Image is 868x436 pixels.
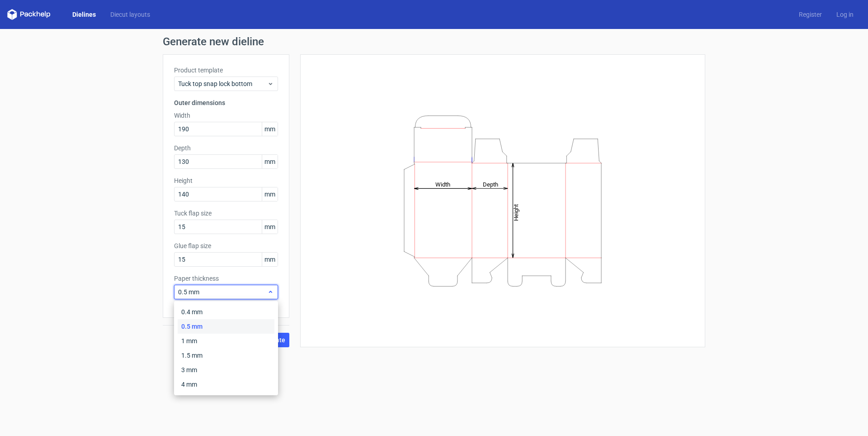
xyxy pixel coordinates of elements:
span: mm [262,253,278,266]
a: Dielines [65,10,103,19]
tspan: Width [435,181,450,187]
div: 4 mm [178,377,274,392]
span: mm [262,155,278,168]
a: Log in [829,10,861,19]
div: 1 mm [178,334,274,348]
div: 0.5 mm [178,319,274,334]
label: Depth [174,144,278,153]
div: 1.5 mm [178,348,274,363]
label: Width [174,111,278,120]
span: 0.5 mm [178,287,267,297]
a: Diecut layouts [103,10,157,19]
label: Height [174,176,278,185]
div: 3 mm [178,363,274,377]
h1: Generate new dieline [163,36,705,47]
a: Register [792,10,829,19]
tspan: Depth [483,181,498,187]
span: mm [262,187,278,201]
label: Tuck flap size [174,209,278,218]
span: Tuck top snap lock bottom [178,79,267,88]
span: mm [262,220,278,234]
span: mm [262,122,278,136]
h3: Outer dimensions [174,98,278,107]
tspan: Height [513,204,519,220]
label: Paper thickness [174,274,278,283]
label: Product template [174,66,278,75]
label: Glue flap size [174,241,278,250]
div: 0.4 mm [178,305,274,319]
